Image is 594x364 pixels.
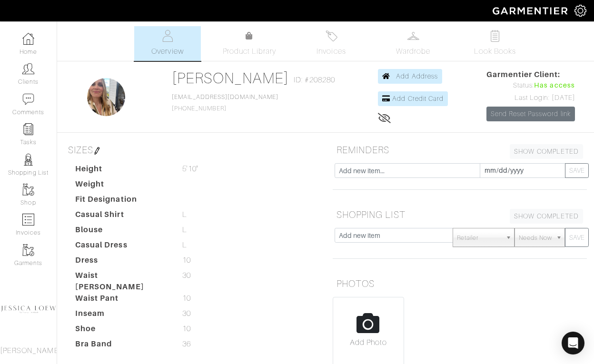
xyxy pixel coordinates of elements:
dt: Fit Designation [68,194,175,209]
a: [EMAIL_ADDRESS][DOMAIN_NAME] [172,94,278,100]
img: basicinfo-40fd8af6dae0f16599ec9e87c0ef1c0a1fdea2edbe929e3d69a839185d80c458.svg [162,30,174,42]
dt: Weight [68,178,175,194]
dt: Bra Band [68,338,175,354]
div: Open Intercom Messenger [562,332,584,354]
img: orders-27d20c2124de7fd6de4e0e44c1d41de31381a507db9b33961299e4e07d508b8c.svg [326,30,337,42]
span: Invoices [317,46,346,57]
img: todo-9ac3debb85659649dc8f770b8b6100bb5dab4b48dedcbae339e5042a72dfd3cc.svg [489,30,501,42]
span: 30 [182,270,191,281]
a: Add Address [378,69,442,84]
span: Add Address [396,72,438,80]
h5: SIZES [64,140,318,159]
span: ID: #208280 [294,74,335,86]
span: [PHONE_NUMBER] [172,94,278,112]
dt: Waist [PERSON_NAME] [68,270,175,293]
a: SHOW COMPLETED [510,209,583,224]
img: reminder-icon-8004d30b9f0a5d33ae49ab947aed9ed385cf756f9e5892f1edd6e32f2345188e.png [22,123,34,135]
dt: Dress [68,255,175,270]
img: stylists-icon-eb353228a002819b7ec25b43dbf5f0378dd9e0616d9560372ff212230b889e62.png [22,154,34,166]
button: SAVE [565,228,589,247]
span: L [182,239,187,251]
dt: Shoe [68,323,175,338]
span: Needs Now [519,228,552,247]
a: Send Reset Password link [486,107,575,121]
input: Add new item [335,228,453,243]
dt: Height [68,163,175,178]
a: Add Credit Card [378,91,448,106]
dt: Blouse [68,224,175,239]
h5: PHOTOS [333,274,587,293]
dt: Casual Shirt [68,209,175,224]
span: 36 [182,338,191,350]
a: Overview [134,26,201,61]
a: [PERSON_NAME] [172,69,289,87]
span: 30 [182,308,191,319]
span: L [182,209,187,220]
span: Has access [534,80,575,91]
dt: Inseam [68,308,175,323]
span: Retailer [457,228,502,247]
img: garments-icon-b7da505a4dc4fd61783c78ac3ca0ef83fa9d6f193b1c9dc38574b1d14d53ca28.png [22,184,34,196]
img: wardrobe-487a4870c1b7c33e795ec22d11cfc2ed9d08956e64fb3008fe2437562e282088.svg [407,30,419,42]
span: Add Credit Card [392,95,444,102]
button: SAVE [565,163,589,178]
span: Product Library [223,46,277,57]
span: 10 [182,323,191,334]
img: orders-icon-0abe47150d42831381b5fb84f609e132dff9fe21cb692f30cb5eec754e2cba89.png [22,214,34,226]
h5: REMINDERS [333,140,587,159]
div: Status: [486,80,575,91]
a: Invoices [298,26,365,61]
span: Look Books [474,46,516,57]
span: 10 [182,255,191,266]
img: gear-icon-white-bd11855cb880d31180b6d7d6211b90ccbf57a29d726f0c71d8c61bd08dd39cc2.png [574,5,586,17]
h5: SHOPPING LIST [333,205,587,224]
div: Last Login: [DATE] [486,93,575,103]
a: Wardrobe [380,26,446,61]
dt: Waist Pant [68,293,175,308]
a: SHOW COMPLETED [510,144,583,159]
img: comment-icon-a0a6a9ef722e966f86d9cbdc48e553b5cf19dbc54f86b18d962a5391bc8f6eb6.png [22,93,34,105]
span: Overview [151,46,183,57]
img: pen-cf24a1663064a2ec1b9c1bd2387e9de7a2fa800b781884d57f21acf72779bad2.png [93,147,101,155]
img: clients-icon-6bae9207a08558b7cb47a8932f037763ab4055f8c8b6bfacd5dc20c3e0201464.png [22,63,34,75]
input: Add new item... [335,163,480,178]
img: garmentier-logo-header-white-b43fb05a5012e4ada735d5af1a66efaba907eab6374d6393d1fbf88cb4ef424d.png [488,2,574,19]
span: 10 [182,293,191,304]
img: garments-icon-b7da505a4dc4fd61783c78ac3ca0ef83fa9d6f193b1c9dc38574b1d14d53ca28.png [22,244,34,256]
a: Product Library [216,30,283,57]
dt: Casual Dress [68,239,175,255]
span: L [182,224,187,236]
a: Look Books [462,26,528,61]
img: dashboard-icon-dbcd8f5a0b271acd01030246c82b418ddd0df26cd7fceb0bd07c9910d44c42f6.png [22,33,34,45]
span: Wardrobe [396,46,430,57]
span: Garmentier Client: [486,69,575,80]
span: 5'10" [182,163,198,175]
